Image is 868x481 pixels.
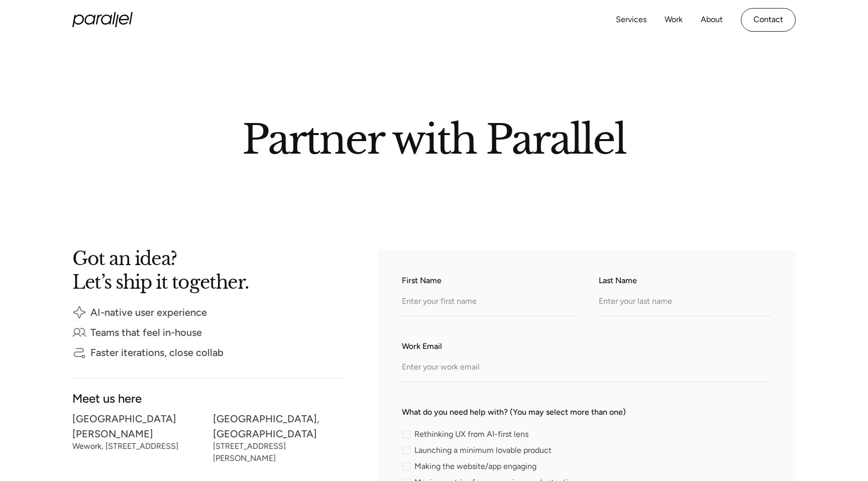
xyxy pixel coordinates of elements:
[665,13,683,27] a: Work
[72,394,346,403] div: Meet us here
[414,447,552,453] span: Launching a minimum lovable product
[90,349,224,356] div: Faster iterations, close collab
[599,275,772,287] label: Last Name
[148,120,720,154] h2: Partner with Parallel
[701,13,723,27] a: About
[402,340,772,352] label: Work Email
[72,415,205,437] div: [GEOGRAPHIC_DATA][PERSON_NAME]
[741,8,796,32] a: Contact
[90,329,202,336] div: Teams that feel in-house
[402,406,772,418] label: What do you need help with? (You may select more than one)
[616,13,646,27] a: Services
[72,251,334,289] h2: Got an idea? Let’s ship it together.
[72,443,205,449] div: Wework, [STREET_ADDRESS]
[414,431,528,437] span: Rethinking UX from AI-first lens
[72,12,133,27] a: home
[213,415,346,437] div: [GEOGRAPHIC_DATA], [GEOGRAPHIC_DATA]
[402,289,575,316] input: Enter your first name
[402,354,772,382] input: Enter your work email
[402,275,575,287] label: First Name
[90,309,207,316] div: AI-native user experience
[213,443,346,461] div: [STREET_ADDRESS][PERSON_NAME]
[414,463,536,469] span: Making the website/app engaging
[599,289,772,316] input: Enter your last name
